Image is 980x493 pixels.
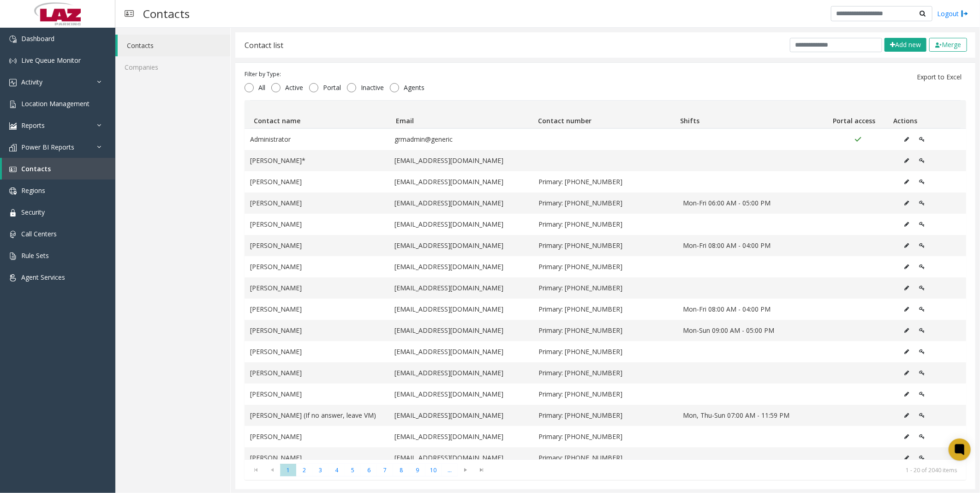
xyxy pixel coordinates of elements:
img: 'icon' [9,209,17,216]
button: Export to Excel [911,70,967,84]
input: Agents [390,83,399,92]
td: Administrator [245,129,389,150]
div: Filter by Type: [245,70,429,78]
a: Contacts [118,35,230,56]
td: [PERSON_NAME] [245,235,389,256]
span: Go to the last page [474,463,490,476]
button: Edit Portal Access [914,387,930,401]
input: All [245,83,254,92]
button: Edit [900,154,914,168]
button: Edit Portal Access [914,239,930,253]
span: Primary: 773-946-1462 [539,304,672,314]
img: check [935,42,942,48]
button: Edit Portal Access [914,175,930,189]
button: Edit [900,409,914,422]
span: Page 6 [361,464,377,476]
span: Dashboard [21,34,54,43]
span: Regions [21,186,45,195]
img: 'icon' [9,253,17,260]
input: Inactive [347,83,356,92]
button: Merge [929,38,967,52]
span: Go to the next page [460,466,472,474]
span: Agents [399,83,429,92]
td: [EMAIL_ADDRESS][DOMAIN_NAME] [389,235,533,256]
span: Primary: 860-712-6332 [539,177,672,187]
th: Actions [890,101,961,128]
button: Edit [900,345,914,359]
td: [EMAIL_ADDRESS][DOMAIN_NAME] [389,320,533,341]
span: Primary: 786-216-8909 [539,453,672,463]
span: Mon, Thu-Sun 07:00 AM - 11:59 PM [683,410,816,421]
td: grmadmin@generic [389,129,533,150]
span: Mon-Fri 08:00 AM - 04:00 PM [683,240,816,251]
td: [PERSON_NAME] [245,320,389,341]
span: Rule Sets [21,251,49,260]
button: Edit Portal Access [914,366,930,380]
span: Agent Services [21,273,65,282]
th: Email [392,101,534,128]
img: 'icon' [9,231,17,238]
button: Edit Portal Access [914,154,930,168]
button: Edit [900,366,914,380]
img: Portal Access Active [854,136,862,143]
button: Edit Portal Access [914,260,930,274]
div: Data table [245,100,966,459]
th: Contact name [250,101,392,128]
img: 'icon' [9,57,17,65]
span: Page 5 [345,464,361,476]
img: logout [961,9,968,18]
img: 'icon' [9,79,17,86]
span: Active [281,83,308,92]
img: pageIcon [125,2,134,25]
td: [EMAIL_ADDRESS][DOMAIN_NAME] [389,299,533,320]
td: [PERSON_NAME] [245,214,389,235]
button: Edit [900,132,914,146]
span: Page 2 [296,464,312,476]
img: 'icon' [9,274,17,282]
td: [PERSON_NAME] [245,256,389,277]
span: Power BI Reports [21,143,74,151]
img: 'icon' [9,144,17,151]
button: Edit Portal Access [914,196,930,210]
td: [PERSON_NAME] [245,341,389,362]
span: Call Centers [21,229,57,238]
a: Contacts [2,158,115,180]
span: Primary: 786-355-8505 [539,432,672,442]
button: Edit [900,196,914,210]
a: Logout [937,9,968,18]
span: Page 1 [280,464,296,476]
img: 'icon' [9,122,17,130]
button: Edit Portal Access [914,430,930,444]
button: Edit [900,302,914,316]
th: Portal access [819,101,890,128]
td: [EMAIL_ADDRESS][DOMAIN_NAME] [389,214,533,235]
button: Edit [900,260,914,274]
td: [PERSON_NAME] [245,277,389,299]
span: Primary: 949-278-8670 [539,262,672,272]
span: Primary: 617-755-3035 [539,368,672,378]
img: 'icon' [9,36,17,43]
td: [PERSON_NAME] [245,192,389,214]
span: All [254,83,270,92]
button: Edit [900,387,914,401]
span: Mon-Sun 09:00 AM - 05:00 PM [683,325,816,336]
span: Location Management [21,99,90,108]
span: Page 8 [393,464,409,476]
span: Activity [21,78,42,86]
a: Companies [115,56,230,78]
td: [PERSON_NAME] [245,362,389,384]
button: Edit Portal Access [914,409,930,422]
button: Edit [900,324,914,337]
td: [PERSON_NAME] [245,299,389,320]
span: Portal [318,83,346,92]
button: Edit [900,217,914,231]
td: [EMAIL_ADDRESS][DOMAIN_NAME] [389,171,533,192]
td: [EMAIL_ADDRESS][DOMAIN_NAME] [389,341,533,362]
td: [PERSON_NAME] [245,171,389,192]
span: Primary: 860-250-6348 [539,219,672,229]
td: [PERSON_NAME] [245,384,389,405]
th: Shifts [676,101,819,128]
button: Edit Portal Access [914,345,930,359]
span: Inactive [356,83,388,92]
img: 'icon' [9,101,17,108]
